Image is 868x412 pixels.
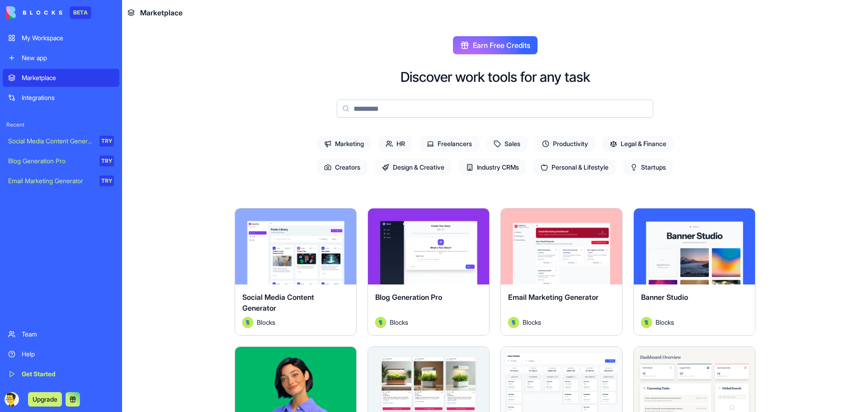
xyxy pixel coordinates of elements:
img: Avatar [242,317,253,328]
span: Recent [3,121,119,128]
a: Banner StudioAvatarBlocks [633,208,755,336]
div: Team [22,330,114,339]
span: HR [378,136,412,152]
img: ACg8ocIQBnP4ev15Dh0kAPl57rfuEzFn-iXWXqGcMwUsWRX7C-X6qyU=s96-c [5,392,19,407]
a: Help [3,345,119,363]
img: Avatar [641,317,652,328]
span: Blocks [523,317,541,327]
a: New app [3,49,119,67]
div: Email Marketing Generator [8,176,93,185]
span: Design & Creative [375,159,452,175]
a: Upgrade [28,394,62,403]
span: Blocks [257,317,275,327]
span: Banner Studio [641,293,688,302]
h2: Discover work tools for any task [401,69,590,85]
button: Earn Free Credits [453,36,538,54]
span: Blocks [656,317,674,327]
div: Marketplace [22,73,114,82]
a: Get Started [3,365,119,383]
span: Social Media Content Generator [242,293,314,313]
span: Marketplace [140,7,183,18]
a: Email Marketing GeneratorAvatarBlocks [500,208,623,336]
div: TRY [99,175,114,186]
a: Email Marketing GeneratorTRY [3,172,119,190]
span: Startups [623,159,673,175]
span: Sales [486,136,528,152]
div: Social Media Content Generator [8,137,93,146]
span: Productivity [535,136,595,152]
a: Blog Generation ProAvatarBlocks [368,208,490,336]
button: Upgrade [28,392,62,407]
span: Earn Free Credits [473,40,530,51]
div: TRY [99,136,114,147]
div: Blog Generation Pro [8,156,93,166]
a: Integrations [3,89,119,107]
a: Blog Generation ProTRY [3,152,119,170]
a: Marketplace [3,69,119,87]
span: Personal & Lifestyle [533,159,616,175]
div: New app [22,53,114,62]
div: Get Started [22,369,114,379]
span: Industry CRMs [459,159,526,175]
img: logo [6,6,62,19]
a: Team [3,325,119,343]
a: BETA [6,6,91,19]
span: Blog Generation Pro [375,293,442,302]
div: BETA [70,6,91,19]
span: Legal & Finance [603,136,674,152]
div: Help [22,350,114,359]
span: Marketing [317,136,371,152]
a: My Workspace [3,29,119,47]
img: Avatar [375,317,386,328]
a: Social Media Content GeneratorAvatarBlocks [235,208,357,336]
span: Freelancers [420,136,479,152]
span: Blocks [390,317,408,327]
div: TRY [99,156,114,166]
div: My Workspace [22,33,114,43]
span: Email Marketing Generator [508,293,599,302]
span: Creators [317,159,368,175]
div: Integrations [22,93,114,102]
img: Avatar [508,317,519,328]
a: Social Media Content GeneratorTRY [3,132,119,150]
